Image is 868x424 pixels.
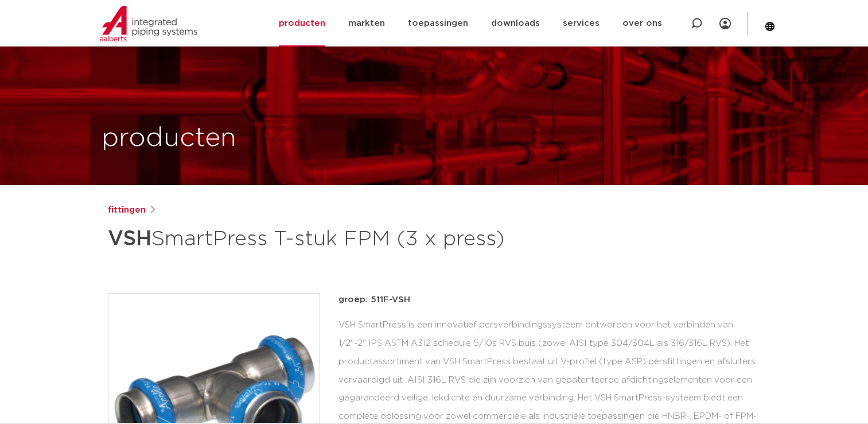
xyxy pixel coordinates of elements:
h1: SmartPress T-stuk FPM (3 x press) [108,222,539,256]
a: fittingen [108,203,146,217]
p: groep: 511F-VSH [338,293,761,307]
strong: VSH [108,229,151,249]
h1: producten [102,120,236,157]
